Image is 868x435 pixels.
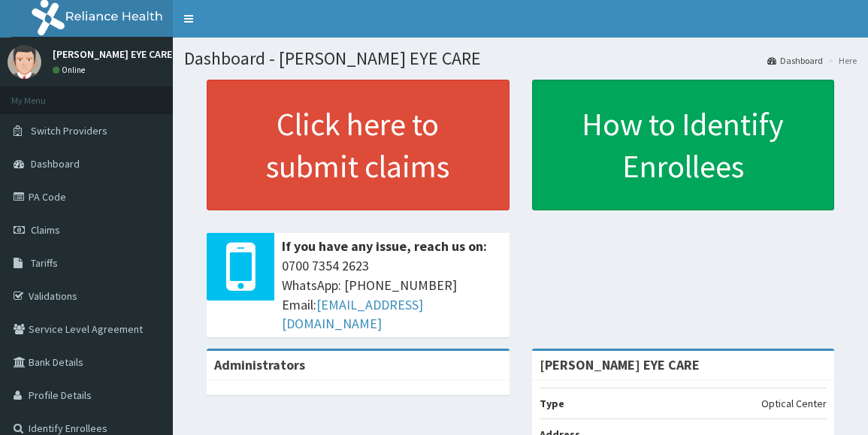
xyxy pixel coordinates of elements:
[31,157,80,171] span: Dashboard
[282,237,487,255] b: If you have any issue, reach us on:
[282,296,423,333] a: [EMAIL_ADDRESS][DOMAIN_NAME]
[31,256,58,270] span: Tariffs
[8,45,41,79] img: User Image
[540,397,564,410] b: Type
[767,54,823,67] a: Dashboard
[53,49,230,59] p: [PERSON_NAME] EYE CARE08063295263
[761,396,827,411] p: Optical Center
[31,124,107,137] span: Switch Providers
[540,356,700,373] strong: [PERSON_NAME] EYE CARE
[31,223,60,237] span: Claims
[184,49,857,68] h1: Dashboard - [PERSON_NAME] EYE CARE
[824,54,857,67] li: Here
[214,356,305,373] b: Administrators
[282,256,502,334] span: 0700 7354 2623 WhatsApp: [PHONE_NUMBER] Email:
[532,80,835,210] a: How to Identify Enrollees
[53,65,89,75] a: Online
[207,80,510,210] a: Click here to submit claims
